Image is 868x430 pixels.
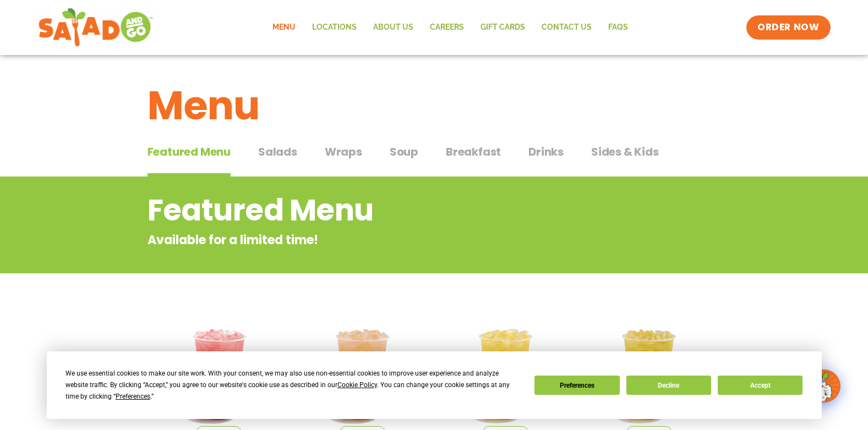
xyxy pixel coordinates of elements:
a: GIFT CARDS [472,15,533,40]
h1: Menu [148,76,721,135]
span: Drinks [528,144,564,160]
div: We use essential cookies to make our site work. With your consent, we may also use non-essential ... [65,368,521,403]
span: Wraps [325,144,362,160]
div: Cookie Consent Prompt [47,351,822,419]
h2: Featured Menu [148,188,632,233]
a: Menu [264,15,304,40]
span: Salads [258,144,297,160]
span: Sides & Kids [591,144,659,160]
button: Decline [626,376,711,395]
span: Cookie Policy [337,381,377,389]
a: FAQs [600,15,636,40]
img: new-SAG-logo-768×292 [38,5,154,49]
a: Careers [422,15,472,40]
span: Featured Menu [148,144,231,160]
a: About Us [365,15,422,40]
a: Contact Us [533,15,600,40]
div: Tabbed content [148,140,721,177]
span: ORDER NOW [757,21,819,34]
a: ORDER NOW [746,15,830,40]
button: Accept [718,376,803,395]
span: Preferences [116,393,150,400]
p: Available for a limited time! [148,231,632,249]
a: Locations [304,15,365,40]
img: wpChatIcon [809,371,839,401]
nav: Menu [264,15,636,40]
button: Preferences [534,376,619,395]
span: Breakfast [446,144,501,160]
span: Soup [390,144,418,160]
